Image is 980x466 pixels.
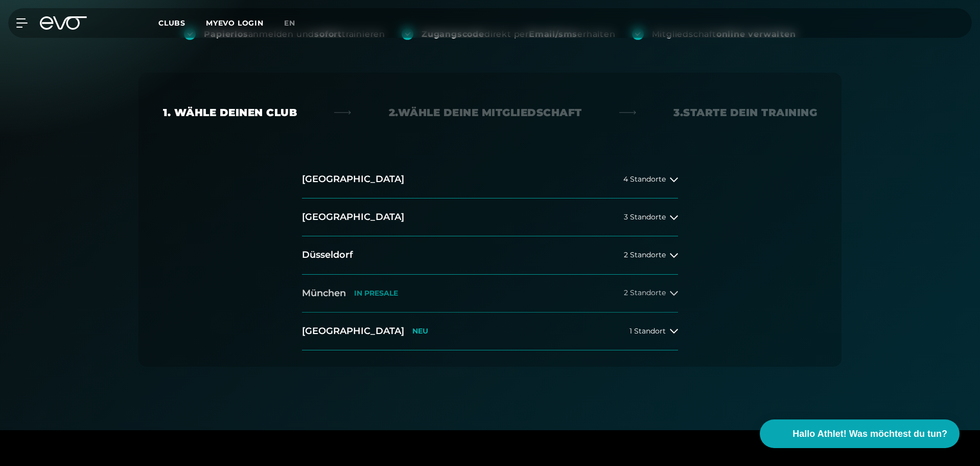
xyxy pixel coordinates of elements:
[760,419,960,448] button: Hallo Athlet! Was möchtest du tun?
[302,198,678,236] button: [GEOGRAPHIC_DATA]3 Standorte
[158,18,206,28] a: Clubs
[302,249,353,261] h2: Düsseldorf
[302,287,346,300] h2: München
[284,18,295,28] span: en
[302,211,404,224] h2: [GEOGRAPHIC_DATA]
[284,17,308,29] a: en
[302,173,404,186] h2: [GEOGRAPHIC_DATA]
[302,161,678,198] button: [GEOGRAPHIC_DATA]4 Standorte
[206,18,264,28] a: MYEVO LOGIN
[629,327,666,335] span: 1 Standort
[624,289,666,297] span: 2 Standorte
[302,236,678,274] button: Düsseldorf2 Standorte
[623,175,666,183] span: 4 Standorte
[792,427,947,441] span: Hallo Athlet! Was möchtest du tun?
[673,105,817,120] div: 3. Starte dein Training
[624,213,666,221] span: 3 Standorte
[163,105,297,120] div: 1. Wähle deinen Club
[302,325,404,338] h2: [GEOGRAPHIC_DATA]
[412,327,428,336] p: NEU
[624,251,666,259] span: 2 Standorte
[302,313,678,350] button: [GEOGRAPHIC_DATA]NEU1 Standort
[158,18,185,28] span: Clubs
[354,289,398,298] p: IN PRESALE
[302,275,678,313] button: MünchenIN PRESALE2 Standorte
[389,105,582,120] div: 2. Wähle deine Mitgliedschaft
